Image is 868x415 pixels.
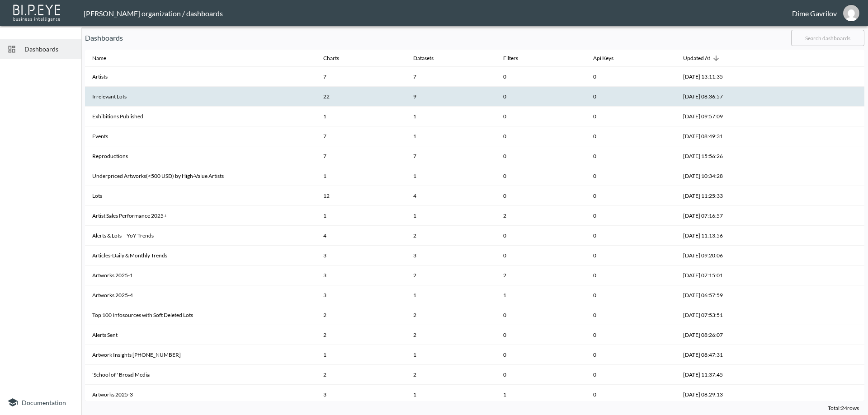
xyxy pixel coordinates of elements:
[774,126,864,146] th: {"key":null,"ref":null,"props":{},"_owner":null}
[92,53,106,64] div: Name
[413,212,489,219] div: 1
[593,53,625,64] span: Api Keys
[413,73,489,80] div: 7
[496,67,586,87] th: 0
[85,186,316,206] th: Lots
[676,246,774,266] th: 2025-08-29, 09:20:06
[774,226,864,246] th: {"key":null,"ref":null,"props":{},"_owner":null}
[774,246,864,266] th: {"key":null,"ref":null,"props":{},"_owner":null}
[413,271,489,279] div: 2
[22,399,66,406] span: Documentation
[85,206,316,226] th: Artist Sales Performance 2025+
[85,365,316,385] th: 'School of ' Broad Media
[85,325,316,345] th: Alerts Sent
[316,325,406,345] th: 2
[496,126,586,146] th: 0
[586,325,676,345] th: 0
[791,27,864,49] input: Search dashboards
[676,325,774,345] th: 2025-08-11, 08:26:07
[503,53,518,64] div: Filters
[496,146,586,166] th: 0
[85,87,316,107] th: Irrelevant Lots
[496,285,586,305] th: 1
[316,166,406,186] th: 1
[316,107,406,126] th: 1
[413,291,489,299] div: 1
[316,146,406,166] th: 7
[7,397,74,408] a: Documentation
[676,285,774,305] th: 2025-08-21, 06:57:59
[586,385,676,405] th: 0
[774,87,864,107] th: {"key":null,"ref":null,"props":{},"_owner":null}
[496,186,586,206] th: 0
[792,9,837,18] div: Dime Gavrilov
[676,206,774,226] th: 2025-09-03, 07:16:57
[496,345,586,365] th: 0
[316,246,406,266] th: 3
[496,226,586,246] th: 0
[85,107,316,126] th: Exhibitions Published
[676,146,774,166] th: 2025-09-08, 15:56:26
[323,53,351,64] span: Charts
[406,345,496,365] th: {"type":"div","key":null,"ref":null,"props":{"children":1},"_owner":null}
[85,345,316,365] th: Artwork Insights 2023-2025-3
[774,107,864,126] th: {"key":null,"ref":null,"props":{},"_owner":null}
[774,285,864,305] th: {"key":null,"ref":null,"props":{},"_owner":null}
[406,385,496,405] th: {"type":"div","key":null,"ref":null,"props":{"children":1},"_owner":null}
[85,266,316,285] th: Artworks 2025-1
[683,53,722,64] span: Updated At
[496,166,586,186] th: 0
[413,192,489,200] div: 4
[586,67,676,87] th: 0
[406,365,496,385] th: {"type":"div","key":null,"ref":null,"props":{"children":2},"_owner":null}
[316,305,406,325] th: 2
[92,53,118,64] span: Name
[774,146,864,166] th: {"key":null,"ref":null,"props":{},"_owner":null}
[413,93,489,100] div: 9
[676,365,774,385] th: 2025-08-05, 11:37:45
[413,53,434,64] div: Datasets
[676,87,774,107] th: 2025-09-10, 08:36:57
[85,146,316,166] th: Reproductions
[676,226,774,246] th: 2025-09-02, 11:13:56
[406,206,496,226] th: {"type":"div","key":null,"ref":null,"props":{"children":1},"_owner":null}
[828,405,859,411] span: Total: 24 rows
[406,266,496,285] th: {"type":"div","key":null,"ref":null,"props":{"children":2},"_owner":null}
[496,87,586,107] th: 0
[774,166,864,186] th: {"key":null,"ref":null,"props":{},"_owner":null}
[316,206,406,226] th: 1
[413,232,489,239] div: 2
[316,365,406,385] th: 2
[496,266,586,285] th: 2
[406,186,496,206] th: {"type":"div","key":null,"ref":null,"props":{"children":4},"_owner":null}
[413,371,489,378] div: 2
[85,385,316,405] th: Artworks 2025-3
[676,385,774,405] th: 2025-08-05, 08:29:13
[316,186,406,206] th: 12
[496,246,586,266] th: 0
[586,266,676,285] th: 0
[683,53,710,64] div: Updated At
[85,226,316,246] th: Alerts & Lots – YoY Trends
[774,266,864,285] th: {"key":null,"ref":null,"props":{},"_owner":null}
[837,2,866,24] button: dime@mutualart.com
[316,385,406,405] th: 3
[316,126,406,146] th: 7
[774,345,864,365] th: {"key":null,"ref":null,"props":{},"_owner":null}
[413,331,489,339] div: 2
[316,285,406,305] th: 3
[406,87,496,107] th: {"type":"div","key":null,"ref":null,"props":{"children":9},"_owner":null}
[774,305,864,325] th: {"key":null,"ref":null,"props":{},"_owner":null}
[676,126,774,146] th: 2025-09-09, 08:49:31
[586,87,676,107] th: 0
[316,67,406,87] th: 7
[413,311,489,319] div: 2
[85,305,316,325] th: Top 100 Infosources with Soft Deleted Lots
[586,126,676,146] th: 0
[586,285,676,305] th: 0
[24,44,74,54] span: Dashboards
[496,107,586,126] th: 0
[496,325,586,345] th: 0
[316,345,406,365] th: 1
[774,206,864,226] th: {"key":null,"ref":null,"props":{},"_owner":null}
